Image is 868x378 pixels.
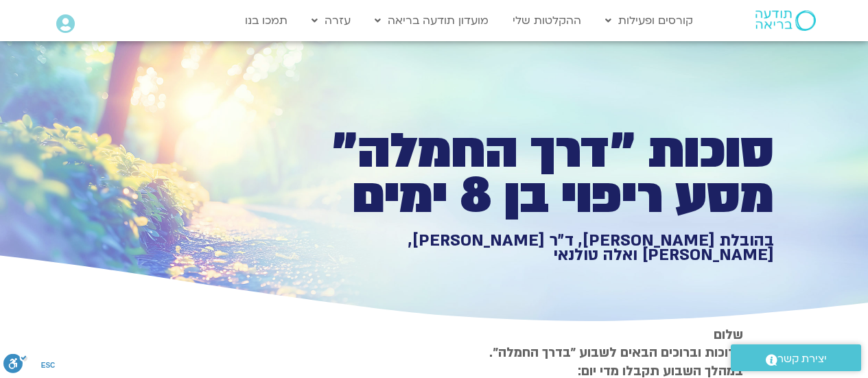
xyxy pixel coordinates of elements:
a: ההקלטות שלי [506,8,588,34]
img: תודעה בריאה [755,10,816,31]
a: מועדון תודעה בריאה [368,8,495,34]
h1: בהובלת [PERSON_NAME], ד״ר [PERSON_NAME], [PERSON_NAME] ואלה טולנאי [298,233,774,263]
h1: סוכות ״דרך החמלה״ מסע ריפוי בן 8 ימים [298,129,774,219]
strong: שלום [714,326,743,344]
a: תמכו בנו [238,8,294,34]
a: עזרה [305,8,357,34]
span: יצירת קשר [777,350,827,368]
a: יצירת קשר [731,344,861,371]
a: קורסים ופעילות [598,8,700,34]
